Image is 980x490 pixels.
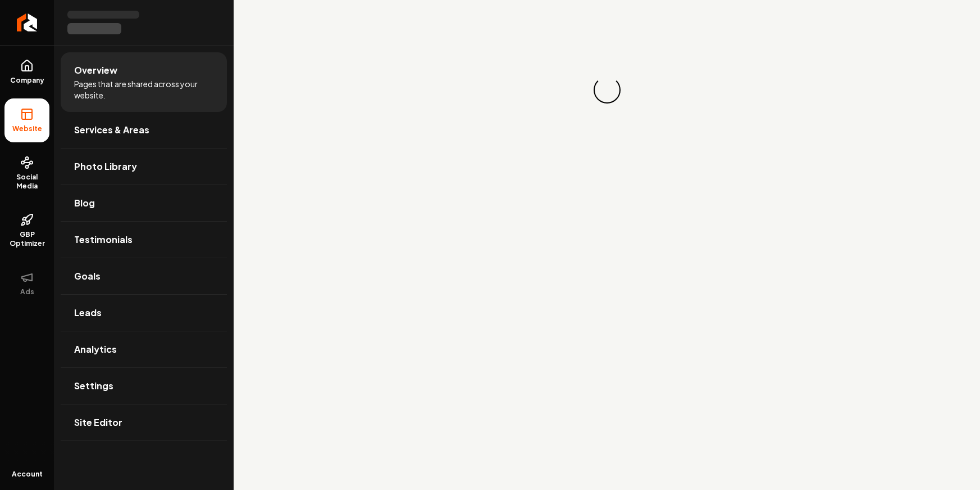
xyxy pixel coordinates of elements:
span: Services & Areas [74,123,149,137]
div: Loading [589,71,626,109]
a: Services & Areas [61,112,227,148]
span: Account [12,470,43,479]
button: Ads [4,262,49,305]
span: Leads [74,306,102,320]
span: Ads [16,287,39,296]
a: Goals [61,258,227,294]
span: Analytics [74,343,117,356]
a: Settings [61,368,227,404]
a: Testimonials [61,222,227,258]
span: Site Editor [74,416,122,429]
span: Overview [74,64,117,77]
span: Settings [74,379,113,393]
span: Photo Library [74,160,137,173]
span: Goals [74,269,101,283]
span: Company [6,76,49,85]
span: Pages that are shared across your website. [74,78,213,101]
a: Company [4,50,49,94]
a: Blog [61,185,227,221]
img: Rebolt Logo [17,14,38,32]
span: GBP Optimizer [4,230,49,248]
a: Site Editor [61,404,227,440]
span: Website [8,124,47,133]
span: Social Media [4,173,49,191]
a: Leads [61,295,227,331]
a: Photo Library [61,149,227,185]
a: Analytics [61,331,227,367]
a: Social Media [4,147,49,200]
span: Blog [74,196,95,210]
span: Testimonials [74,233,133,246]
a: GBP Optimizer [4,204,49,257]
